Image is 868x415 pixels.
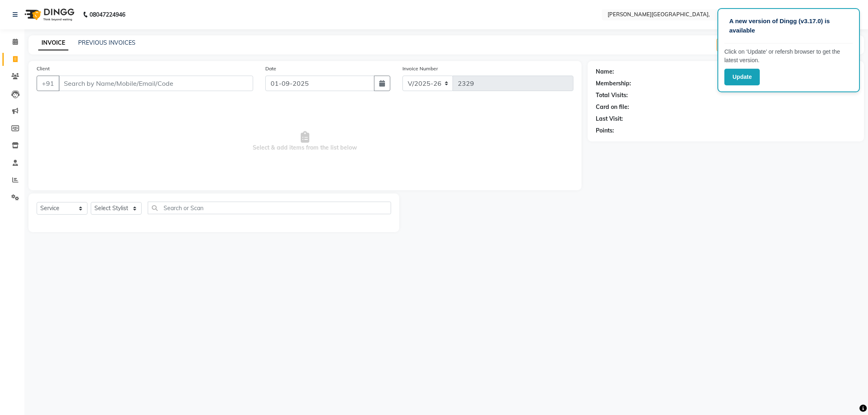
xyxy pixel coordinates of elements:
[78,39,136,46] a: PREVIOUS INVOICES
[729,17,848,35] p: A new version of Dingg (v3.17.0) is available
[148,202,391,214] input: Search or Scan
[596,103,629,111] div: Card on file:
[596,91,628,100] div: Total Visits:
[596,79,631,88] div: Membership:
[596,67,614,76] div: Name:
[90,3,125,26] b: 08047224946
[402,65,438,72] label: Invoice Number
[724,48,853,65] p: Click on ‘Update’ or refersh browser to get the latest version.
[38,36,68,50] a: INVOICE
[717,39,763,51] button: Create New
[596,126,614,135] div: Points:
[37,76,59,91] button: +91
[37,65,50,72] label: Client
[724,69,760,85] button: Update
[21,3,77,26] img: logo
[37,101,573,182] span: Select & add items from the list below
[596,115,623,123] div: Last Visit:
[265,65,276,72] label: Date
[59,76,253,91] input: Search by Name/Mobile/Email/Code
